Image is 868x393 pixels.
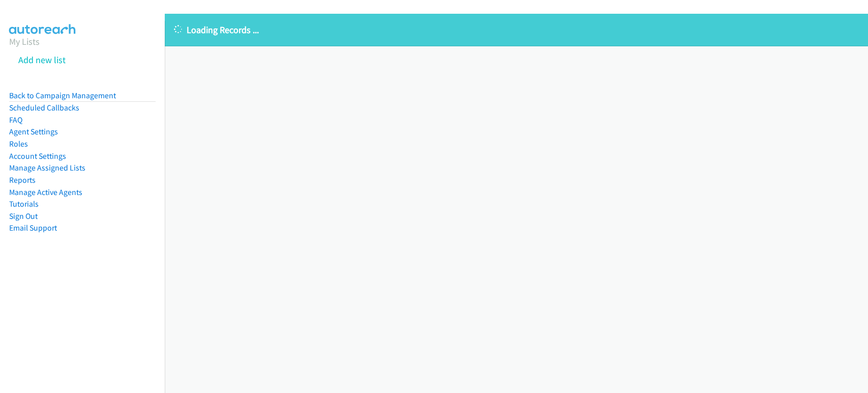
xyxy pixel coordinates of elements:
[9,187,82,197] a: Manage Active Agents
[9,36,40,47] a: My Lists
[18,54,66,66] a: Add new list
[174,23,859,37] p: Loading Records ...
[9,223,57,233] a: Email Support
[9,199,39,209] a: Tutorials
[9,139,28,149] a: Roles
[9,211,38,221] a: Sign Out
[9,163,85,173] a: Manage Assigned Lists
[9,115,22,125] a: FAQ
[9,151,66,161] a: Account Settings
[9,103,79,113] a: Scheduled Callbacks
[9,127,58,136] a: Agent Settings
[9,175,36,185] a: Reports
[9,91,116,100] a: Back to Campaign Management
